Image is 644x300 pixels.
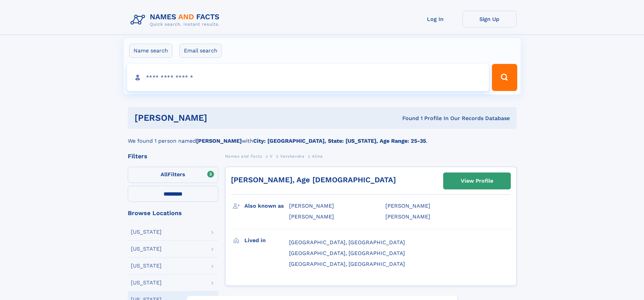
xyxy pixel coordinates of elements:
div: Browse Locations [128,210,218,216]
a: [PERSON_NAME], Age [DEMOGRAPHIC_DATA] [231,176,396,184]
img: Logo Names and Facts [128,11,225,29]
span: [PERSON_NAME] [289,203,334,209]
div: Filters [128,153,218,159]
b: City: [GEOGRAPHIC_DATA], State: [US_STATE], Age Range: 25-35 [253,138,426,144]
label: Name search [129,44,172,58]
input: search input [127,64,489,91]
label: Email search [180,44,222,58]
a: View Profile [444,173,510,189]
span: V [270,154,273,159]
span: [PERSON_NAME] [289,213,334,220]
h1: [PERSON_NAME] [135,114,305,122]
span: [GEOGRAPHIC_DATA], [GEOGRAPHIC_DATA] [289,261,405,267]
b: [PERSON_NAME] [196,138,242,144]
div: We found 1 person named with . [128,129,517,145]
div: [US_STATE] [131,229,162,235]
span: Varshavska [280,154,304,159]
a: V [270,152,273,160]
div: View Profile [461,173,493,189]
button: Search Button [492,64,517,91]
a: Names and Facts [225,152,262,160]
span: Alina [312,154,323,159]
div: [US_STATE] [131,246,162,252]
span: All [161,171,168,178]
h3: Lived in [244,235,289,246]
div: Found 1 Profile In Our Records Database [305,115,510,122]
a: Log In [408,11,462,27]
a: Varshavska [280,152,304,160]
span: [PERSON_NAME] [385,213,430,220]
span: [GEOGRAPHIC_DATA], [GEOGRAPHIC_DATA] [289,250,405,256]
label: Filters [128,167,218,183]
a: Sign Up [462,11,517,27]
span: [PERSON_NAME] [385,203,430,209]
span: [GEOGRAPHIC_DATA], [GEOGRAPHIC_DATA] [289,239,405,246]
div: [US_STATE] [131,280,162,285]
h3: Also known as [244,200,289,212]
div: [US_STATE] [131,263,162,269]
